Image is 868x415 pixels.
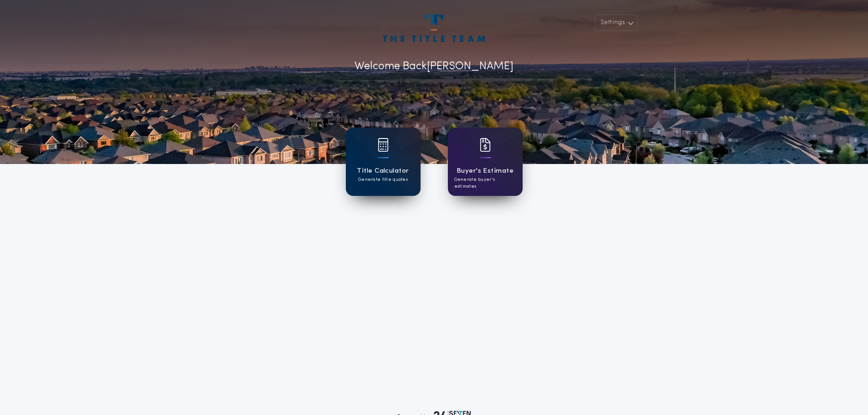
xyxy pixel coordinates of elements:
p: Generate buyer's estimates [454,176,516,190]
img: account-logo [383,15,485,42]
p: Generate title quotes [358,176,408,183]
img: card icon [378,138,389,152]
button: Settings [595,15,637,31]
h1: Buyer's Estimate [457,166,514,176]
h1: Title Calculator [357,166,409,176]
a: card iconTitle CalculatorGenerate title quotes [346,128,421,196]
a: card iconBuyer's EstimateGenerate buyer's estimates [448,128,523,196]
img: card icon [480,138,491,152]
p: Welcome Back [PERSON_NAME] [354,58,514,75]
